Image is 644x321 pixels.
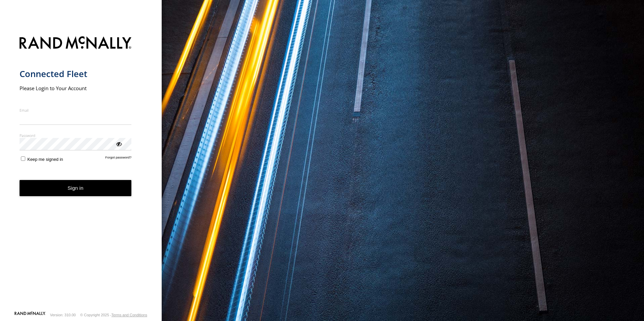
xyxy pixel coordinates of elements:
[20,85,132,92] h2: Please Login to Your Account
[115,140,122,147] div: ViewPassword
[20,35,132,52] img: Rand McNally
[20,133,132,138] label: Password
[111,313,147,317] a: Terms and Conditions
[20,180,132,197] button: Sign in
[50,313,76,317] div: Version: 310.00
[80,313,147,317] div: © Copyright 2025 -
[105,155,132,162] a: Forgot password?
[20,108,132,113] label: Email
[20,68,132,79] h1: Connected Fleet
[14,312,45,318] a: Visit our Website
[20,32,142,311] form: main
[27,157,63,162] span: Keep me signed in
[21,156,25,161] input: Keep me signed in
